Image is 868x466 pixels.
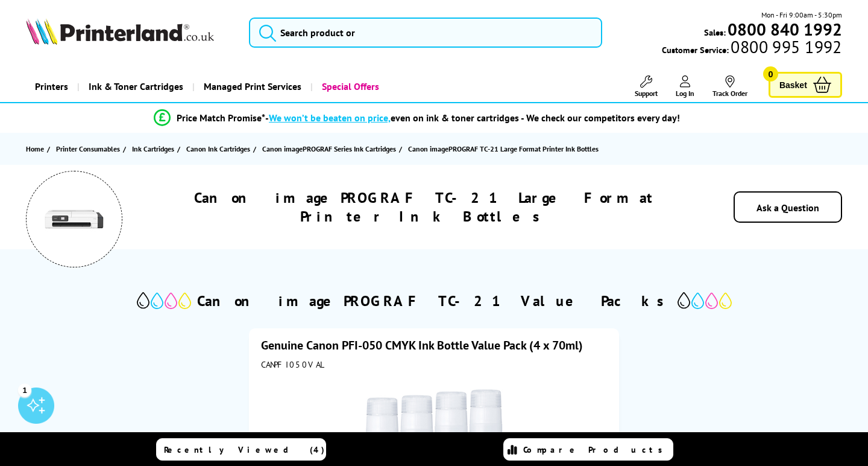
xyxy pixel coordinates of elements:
[729,41,841,53] span: 0800 995 1992
[676,89,694,98] span: Log In
[779,77,807,93] span: Basket
[763,66,778,81] span: 0
[635,75,658,98] a: Support
[262,142,396,155] span: Canon imagePROGRAF Series Ink Cartridges
[56,142,123,155] a: Printer Consumables
[132,142,177,155] a: Ink Cartridges
[761,9,842,21] span: Mon - Fri 9:00am - 5:30pm
[265,112,680,124] div: - even on ink & toner cartridges - We check our competitors every day!
[676,75,694,98] a: Log In
[186,142,253,155] a: Canon Ink Cartridges
[503,438,673,461] a: Compare Products
[186,142,250,155] span: Canon Ink Cartridges
[269,112,391,124] span: We won’t be beaten on price,
[26,18,214,45] img: Printerland Logo
[26,71,77,102] a: Printers
[164,444,325,455] span: Recently Viewed (4)
[261,337,583,353] a: Genuine Canon PFI-050 CMYK Ink Bottle Value Pack (4 x 70ml)
[712,75,747,98] a: Track Order
[177,112,265,124] span: Price Match Promise*
[726,24,842,35] a: 0800 840 1992
[662,41,841,56] span: Customer Service:
[89,71,183,102] span: Ink & Toner Cartridges
[262,142,399,155] a: Canon imagePROGRAF Series Ink Cartridges
[728,18,842,40] b: 0800 840 1992
[155,188,693,226] h1: Canon imagePROGRAF TC-21 Large Format Printer Ink Bottles
[26,18,234,47] a: Printerland Logo
[408,144,599,153] span: Canon imagePROGRAF TC-21 Large Format Printer Ink Bottles
[56,142,120,155] span: Printer Consumables
[769,72,842,98] a: Basket 0
[635,89,658,98] span: Support
[756,202,819,214] a: Ask a Question
[310,71,388,102] a: Special Offers
[156,438,326,461] a: Recently Viewed (4)
[18,383,31,397] div: 1
[132,142,174,155] span: Ink Cartridges
[26,142,47,155] a: Home
[523,444,669,455] span: Compare Products
[261,359,606,370] div: CANPFI050VAL
[192,71,310,102] a: Managed Print Services
[704,27,726,38] span: Sales:
[6,107,828,129] li: modal_Promise
[44,189,104,249] img: Canon imagePROGRAF TC-21 Large Format Printer Ink Bottles
[77,71,192,102] a: Ink & Toner Cartridges
[197,292,671,310] h2: Canon imagePROGRAF TC-21 Value Packs
[249,18,602,48] input: Search product or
